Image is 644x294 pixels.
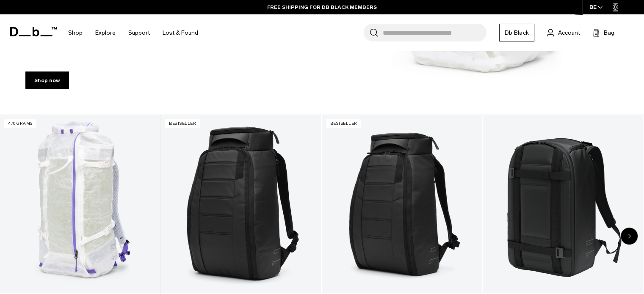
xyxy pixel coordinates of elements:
a: Explore [95,18,116,48]
a: Account [547,27,580,38]
button: Bag [593,27,614,38]
a: Hugger Backpack 25L [322,115,482,293]
a: Ramverk Backpack 26L [483,115,643,293]
div: Next slide [621,228,638,245]
p: Bestseller [165,119,200,128]
p: 470 grams [4,119,36,128]
a: Db Black [499,24,534,41]
a: Lost & Found [163,18,198,48]
p: Bestseller [326,119,361,128]
a: Hugger Backpack 30L [161,115,321,293]
a: Shop [68,18,83,48]
span: Bag [604,28,614,37]
span: Account [558,28,580,37]
a: FREE SHIPPING FOR DB BLACK MEMBERS [267,3,377,11]
nav: Main Navigation [62,14,205,51]
a: Shop now [25,71,69,89]
a: Support [128,18,150,48]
